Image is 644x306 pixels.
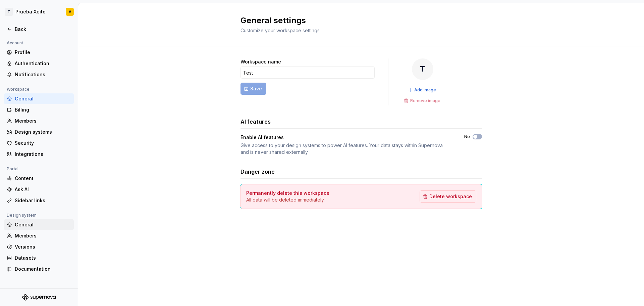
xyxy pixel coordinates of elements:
[4,253,74,263] a: Datasets
[15,151,71,158] div: Integrations
[4,219,74,230] a: General
[4,138,74,148] a: Security
[15,95,71,102] div: General
[4,69,74,80] a: Notifications
[464,134,470,139] label: No
[15,8,46,15] div: Prueba Xeito
[15,26,71,33] div: Back
[15,197,71,204] div: Sidebar links
[15,129,71,135] div: Design systems
[4,58,74,69] a: Authentication
[4,165,21,173] div: Portal
[22,294,56,301] svg: Supernova Logo
[15,49,71,56] div: Profile
[240,28,321,33] span: Customize your workspace settings.
[4,149,74,160] a: Integrations
[15,221,71,228] div: General
[4,39,26,47] div: Account
[414,87,436,93] span: Add image
[4,93,74,104] a: General
[4,184,74,195] a: Ask AI
[15,244,71,250] div: Versions
[69,9,71,14] div: V
[246,196,329,203] p: All data will be deleted immediately.
[15,186,71,193] div: Ask AI
[4,195,74,206] a: Sidebar links
[15,60,71,67] div: Authentication
[4,242,74,252] a: Versions
[240,168,275,176] h3: Danger zone
[15,255,71,261] div: Datasets
[420,190,476,203] button: Delete workspace
[4,211,39,219] div: Design system
[406,85,439,95] button: Add image
[4,116,74,126] a: Members
[15,175,71,182] div: Content
[4,173,74,184] a: Content
[15,232,71,239] div: Members
[1,4,76,19] button: TPrueba XeitoV
[240,142,452,156] div: Give access to your design systems to power AI features. Your data stays within Supernova and is ...
[4,264,74,274] a: Documentation
[4,47,74,58] a: Profile
[15,140,71,146] div: Security
[412,58,433,80] div: T
[4,85,32,93] div: Workspace
[5,8,13,16] div: T
[4,24,74,35] a: Back
[4,104,74,115] a: Billing
[15,118,71,124] div: Members
[240,134,452,141] div: Enable AI features
[4,230,74,241] a: Members
[240,15,474,26] h2: General settings
[429,193,472,200] span: Delete workspace
[15,106,71,113] div: Billing
[240,58,281,65] label: Workspace name
[15,71,71,78] div: Notifications
[240,118,271,126] h3: AI features
[246,190,329,196] h4: Permanently delete this workspace
[15,266,71,272] div: Documentation
[4,127,74,137] a: Design systems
